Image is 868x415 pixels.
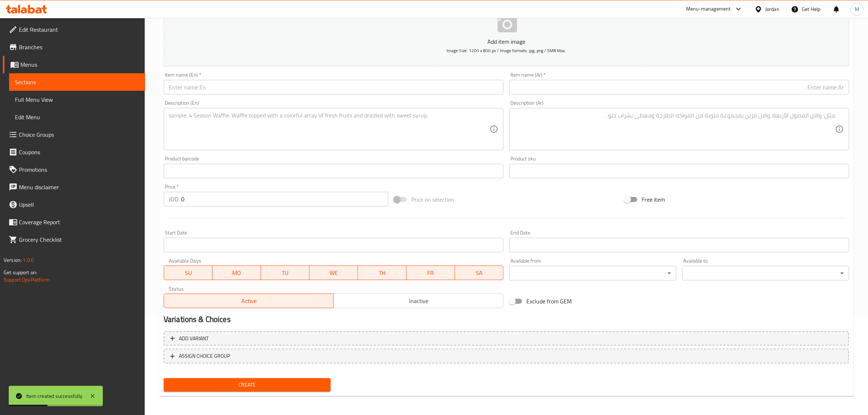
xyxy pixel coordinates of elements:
[686,5,731,13] div: Menu-management
[455,265,503,280] button: SA
[3,178,145,196] a: Menu disclaimer
[312,268,355,278] span: WE
[164,164,503,178] input: Please enter product barcode
[179,352,230,361] span: ASSIGN CHOICE GROUP
[181,192,388,206] input: Please enter price
[15,113,139,121] span: Edit Menu
[3,196,145,213] a: Upsell
[164,378,331,392] button: Create
[333,294,503,308] button: Inactive
[167,268,210,278] span: SU
[3,161,145,178] a: Promotions
[164,294,334,308] button: Active
[19,235,139,244] span: Grocery Checklist
[642,195,665,204] span: Free item
[361,268,404,278] span: TH
[4,275,50,284] a: Support.OpsPlatform
[19,43,139,51] span: Branches
[3,231,145,248] a: Grocery Checklist
[20,60,139,69] span: Menus
[19,148,139,156] span: Coupons
[19,130,139,139] span: Choice Groups
[261,265,310,280] button: TU
[9,108,145,126] a: Edit Menu
[509,266,676,280] div: ​
[213,265,261,280] button: MO
[3,143,145,161] a: Coupons
[682,266,849,280] div: ​
[9,73,145,91] a: Sections
[411,195,454,204] span: Price on selection
[358,265,406,280] button: TH
[19,200,139,209] span: Upsell
[167,296,331,306] span: Active
[3,38,145,56] a: Branches
[170,380,325,389] span: Create
[458,268,501,278] span: SA
[19,165,139,174] span: Promotions
[4,268,37,277] span: Get support on:
[19,218,139,226] span: Coverage Report
[4,255,22,265] span: Version:
[3,213,145,231] a: Coverage Report
[526,297,572,306] span: Exclude from GEM
[509,80,849,94] input: Enter name Ar
[447,46,566,55] span: Image Size: 1200 x 800 px / Image formats: jpg, png / 5MB Max.
[175,37,838,46] p: Add item image
[406,265,455,280] button: FR
[19,25,139,34] span: Edit Restaurant
[9,91,145,108] a: Full Menu View
[855,5,859,13] span: M
[164,331,849,346] button: Add variant
[336,296,501,306] span: Inactive
[409,268,452,278] span: FR
[3,21,145,38] a: Edit Restaurant
[23,255,34,265] span: 1.0.0
[3,56,145,73] a: Menus
[164,314,849,325] h2: Variations & Choices
[264,268,307,278] span: TU
[3,126,145,143] a: Choice Groups
[19,183,139,191] span: Menu disclaimer
[310,265,358,280] button: WE
[164,265,213,280] button: SU
[509,164,849,178] input: Please enter product sku
[26,392,82,400] div: Item created successfully
[765,5,779,13] div: Jordan
[169,195,178,203] p: JOD
[179,334,209,343] span: Add variant
[15,95,139,104] span: Full Menu View
[215,268,258,278] span: MO
[164,80,503,94] input: Enter name En
[164,349,849,364] button: ASSIGN CHOICE GROUP
[15,78,139,86] span: Sections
